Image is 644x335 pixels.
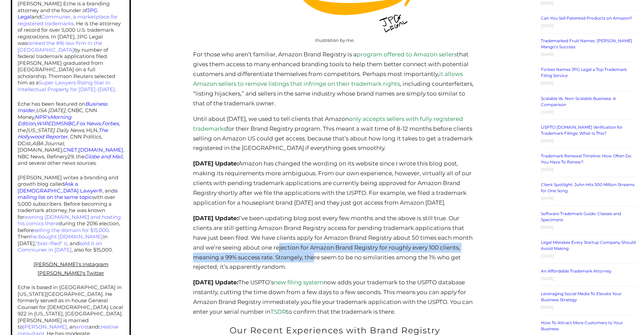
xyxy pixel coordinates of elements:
time: [DATE] [541,225,554,230]
a: USPTO [DOMAIN_NAME] Verification for Trademark Filings: What Is This? [541,125,623,136]
strong: [DATE] Update: [193,279,238,286]
p: [PERSON_NAME] Eche is a branding attorney and the founder of and . He is the attorney of record f... [18,0,124,93]
a: [PERSON_NAME]'s Instagram [33,261,109,267]
a: Fox News, [76,120,102,127]
a: Communer, a marketplace for registered trademarks [18,14,118,27]
time: [DATE] [541,1,554,5]
time: [DATE] [541,276,554,281]
a: only accepts sellers with fully registered trademarks [193,115,463,132]
a: CNET [63,147,77,153]
a: "brat-ified" it [35,240,67,247]
a: sold it on Communer in [DATE] [18,240,102,253]
a: WIRED [37,120,55,127]
a: artist [76,324,89,330]
a: Can You Sell Patented Products on Amazon? [541,16,632,21]
time: [DATE] [541,254,554,258]
a: he bought [DOMAIN_NAME] [30,233,103,240]
p: Eche has been featured on , , CNBC, CNN Money, , , , , the , HLN, , CNN Politics, DCist, , [DOMAI... [18,101,124,166]
a: Trademark Renewal Timeline: How Often Do You Have To Renew? [541,153,631,164]
a: An Affordable Trademark Attorney [541,268,612,274]
p: I’ve been updating blog post every few months and the above is still true. Our clients are still ... [193,213,476,272]
a: Forbes [102,120,119,127]
em: ABA Journal [32,140,64,147]
a: Scalable Vs. Non-Scalable Business: A Comparison [541,96,616,107]
a: JPG Legal [18,7,98,20]
strong: [DATE] Update: [193,215,238,222]
a: [DOMAIN_NAME] [78,147,123,153]
a: a mailing list on the same topic [18,187,118,201]
a: MSNBC [56,120,75,127]
a: NPR'sMorning Edition [18,114,71,127]
a: new filing system [274,279,324,286]
a: Forbes Names JPG Legal a Top Trademark Filing Service [541,67,627,78]
figcaption: Illustration by me. [251,35,420,45]
p: For those who aren’t familiar, Amazon Brand Registry is a that gives them access to many enhanced... [193,50,476,108]
a: [PERSON_NAME] [23,324,67,330]
p: [PERSON_NAME] writes a branding and growth blog called , and with over 5,000 subscribers. Before ... [18,174,124,253]
a: Leveraging Social Media To Elevate Your Business Strategy [541,291,622,302]
p: Amazon has changed the wording on its website since I wrote this blog post, making its requiremen... [193,159,476,208]
time: [DATE] [541,23,554,28]
p: Until about [DATE], we used to tell clients that Amazon for their Brand Registry program. This me... [193,114,476,153]
a: selling the domain for $15,000 [34,227,109,233]
a: Super Lawyers Rising Star in Intellectual Property for [DATE]-[DATE] [18,79,115,93]
a: owning [DOMAIN_NAME] and hosting his comics there [18,214,121,227]
em: USA [DATE] [36,107,65,113]
a: Globe and Mail [85,153,122,160]
a: Client Spotlight: Juhn Hits 500 Million Streams for One Song [541,182,635,193]
a: Business Insider [18,101,107,114]
time: [DATE] [541,52,554,57]
time: [DATE] [541,110,554,114]
em: [US_STATE] Daily News [26,127,84,133]
a: Software Trademark Guide: Classes and Specimens [541,211,621,222]
time: [DATE] [541,305,554,310]
time: [DATE] [541,138,554,143]
a: Trademarked Fruit Names: [PERSON_NAME] Mango’s Success [541,38,632,49]
time: [DATE] [541,167,554,172]
a: [PERSON_NAME]'s Twitter [38,270,104,276]
a: Ask a [DEMOGRAPHIC_DATA] Lawyer® [18,181,102,194]
a: program offered to Amazon sellers [357,51,457,58]
strong: [DATE] Update: [193,160,238,167]
a: TSDR [270,308,286,315]
a: Legal Mistakes Every Startup Company Should Avoid Making [541,240,636,251]
p: The USPTO’s now adds your trademark to the USPTO database instantly, cutting the time down from a... [193,278,476,317]
a: The Hollywood Reporter [18,127,108,140]
time: [DATE] [541,81,554,85]
a: ranked the #16 law firm in the [GEOGRAPHIC_DATA] [18,40,102,53]
em: Morning Edition [18,114,71,127]
a: How To Attract More Customers to Your Business [541,320,623,331]
time: [DATE] [541,196,554,201]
